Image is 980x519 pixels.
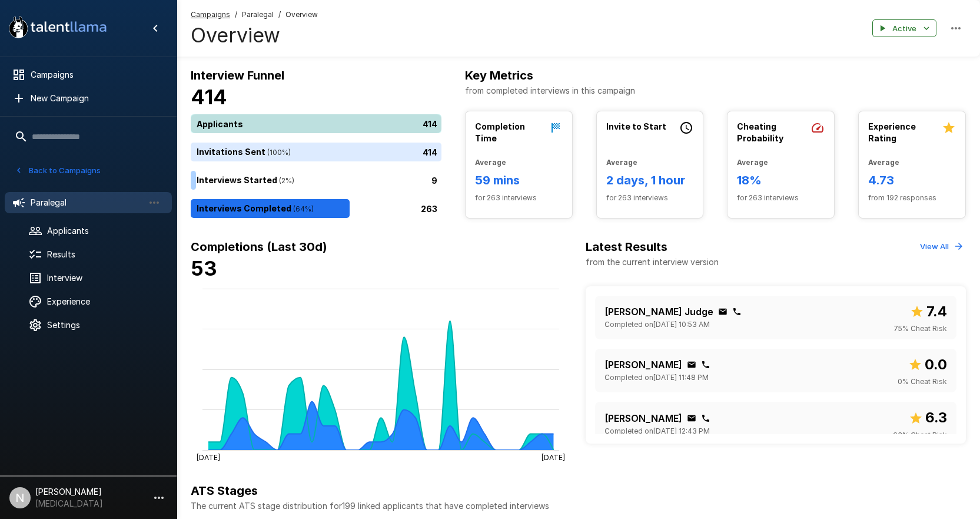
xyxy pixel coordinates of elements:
[687,360,696,369] div: Click to copy
[242,9,274,21] span: Paralegal
[423,146,437,158] p: 414
[191,23,318,48] h4: Overview
[868,171,956,190] h6: 4.73
[475,121,525,143] b: Completion Time
[893,323,947,335] span: 75 % Cheat Risk
[737,158,768,167] b: Average
[868,192,956,204] span: from 192 responses
[606,192,694,204] span: for 263 interviews
[191,256,217,280] b: 53
[926,303,947,320] b: 7.4
[542,452,565,461] tspan: [DATE]
[586,256,719,268] p: from the current interview version
[475,171,563,190] h6: 59 mins
[893,429,947,441] span: 63 % Cheat Risk
[197,452,220,461] tspan: [DATE]
[465,85,966,97] p: from completed interviews in this campaign
[718,307,727,316] div: Click to copy
[925,409,947,426] b: 6.3
[908,353,947,376] span: Overall score out of 10
[191,484,258,498] b: ATS Stages
[687,414,696,423] div: Click to copy
[191,85,227,109] b: 414
[604,425,710,437] span: Completed on [DATE] 12:43 PM
[191,500,966,512] p: The current ATS stage distribution for 199 linked applicants that have completed interviews
[423,118,437,130] p: 414
[872,19,936,38] button: Active
[278,9,281,21] span: /
[465,68,533,82] b: Key Metrics
[737,192,825,204] span: for 263 interviews
[917,237,966,256] button: View All
[604,372,709,384] span: Completed on [DATE] 11:48 PM
[606,171,694,190] h6: 2 days, 1 hour
[191,10,230,19] u: Campaigns
[910,300,947,323] span: Overall score out of 10
[732,307,742,316] div: Click to copy
[285,9,318,21] span: Overview
[604,411,682,425] p: [PERSON_NAME]
[191,68,284,82] b: Interview Funnel
[421,203,437,215] p: 263
[475,192,563,204] span: for 263 interviews
[925,356,947,373] b: 0.0
[898,376,947,388] span: 0 % Cheat Risk
[604,319,710,330] span: Completed on [DATE] 10:53 AM
[606,158,637,167] b: Average
[737,171,825,190] h6: 18%
[235,9,237,21] span: /
[604,358,682,372] p: [PERSON_NAME]
[701,360,710,369] div: Click to copy
[606,121,666,131] b: Invite to Start
[737,121,783,143] b: Cheating Probability
[868,121,916,143] b: Experience Rating
[431,174,437,187] p: 9
[191,240,327,254] b: Completions (Last 30d)
[604,305,713,319] p: [PERSON_NAME] Judge
[701,414,710,423] div: Click to copy
[586,240,667,254] b: Latest Results
[475,158,506,167] b: Average
[909,406,947,429] span: Overall score out of 10
[868,158,899,167] b: Average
